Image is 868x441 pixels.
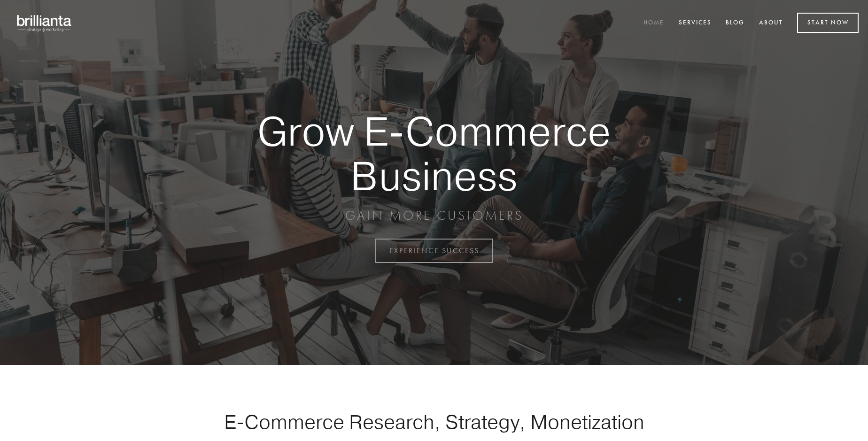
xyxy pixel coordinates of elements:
a: Start Now [797,13,859,33]
a: EXPERIENCE SUCCESS [375,239,493,263]
a: About [753,15,789,31]
p: GAIN MORE CUSTOMERS [225,207,643,224]
h1: E-Commerce Research, Strategy, Monetization [194,410,674,433]
img: brillianta - research, strategy, marketing [9,9,80,37]
a: Blog [720,15,751,31]
strong: Grow E-Commerce Business [225,109,643,198]
a: Home [637,15,670,31]
a: Services [673,15,718,31]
